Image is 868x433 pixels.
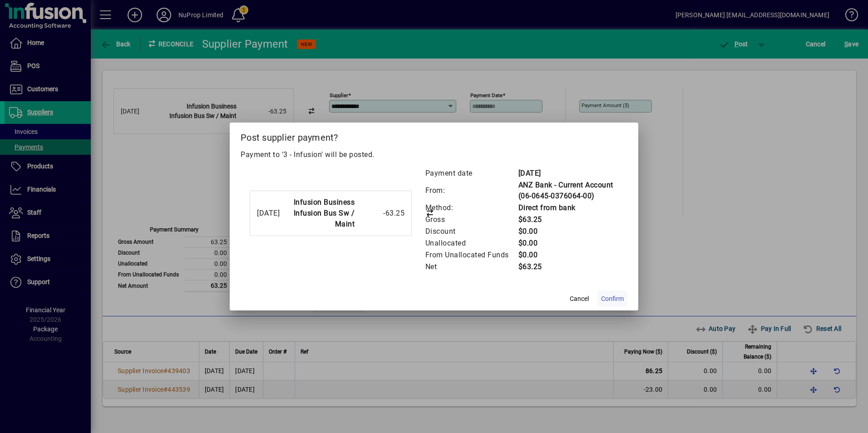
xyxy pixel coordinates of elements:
[425,261,518,273] td: Net
[241,149,627,160] p: Payment to '3 - Infusion' will be posted.
[425,226,518,237] td: Discount
[518,214,618,226] td: $63.25
[425,214,518,226] td: Gross
[425,167,518,179] td: Payment date
[425,237,518,249] td: Unallocated
[518,202,618,214] td: Direct from bank
[565,290,594,307] button: Cancel
[359,208,404,219] div: -63.25
[230,123,638,149] h2: Post supplier payment?
[518,226,618,237] td: $0.00
[601,294,624,304] span: Confirm
[518,261,618,273] td: $63.25
[518,237,618,249] td: $0.00
[518,249,618,261] td: $0.00
[257,208,280,219] div: [DATE]
[518,167,618,179] td: [DATE]
[518,179,618,202] td: ANZ Bank - Current Account (06-0645-0376064-00)
[425,249,518,261] td: From Unallocated Funds
[294,198,355,228] strong: Infusion Business Infusion Bus Sw / Maint
[570,294,589,304] span: Cancel
[597,290,627,307] button: Confirm
[425,202,518,214] td: Method:
[425,179,518,202] td: From:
